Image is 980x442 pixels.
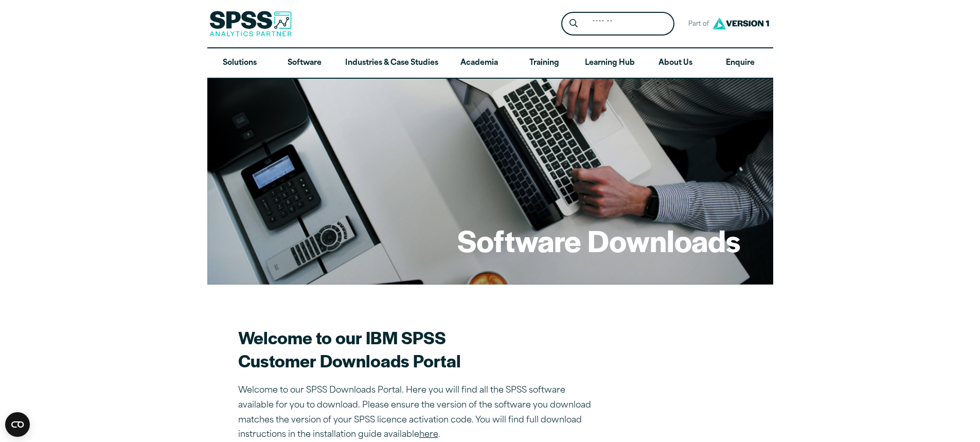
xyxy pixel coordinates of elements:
a: About Us [643,48,708,78]
nav: Desktop version of site main menu [207,48,773,78]
img: SPSS Analytics Partner [209,11,292,37]
form: Site Header Search Form [561,12,674,36]
a: Learning Hub [577,48,643,78]
h2: Welcome to our IBM SPSS Customer Downloads Portal [238,326,598,372]
a: Enquire [708,48,773,78]
span: Part of [683,17,710,32]
button: Open CMP widget [5,412,30,437]
a: Solutions [207,48,272,78]
a: Training [511,48,576,78]
img: Version1 Logo [710,14,772,33]
a: Industries & Case Studies [337,48,447,78]
a: here [419,431,438,439]
svg: Search magnifying glass icon [569,19,578,28]
a: Academia [447,48,511,78]
button: Search magnifying glass icon [564,14,583,33]
a: Software [272,48,337,78]
h1: Software Downloads [457,220,740,260]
